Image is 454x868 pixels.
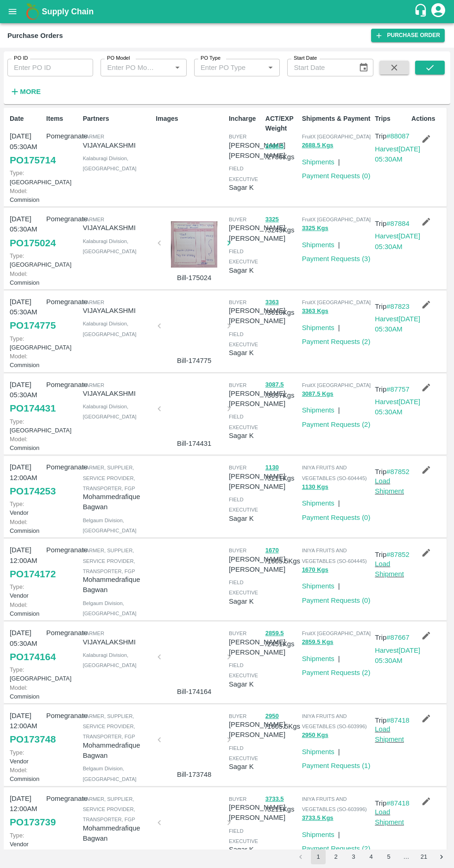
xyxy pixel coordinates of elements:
[10,600,43,618] p: Commision
[265,141,284,152] button: 2688.5
[375,398,420,416] a: Harvest[DATE] 05:30AM
[334,236,340,250] div: |
[265,214,298,235] p: / 3249 Kgs
[302,796,367,812] span: INIYA FRUITS AND VEGETABLES (SO-603996)
[399,853,414,862] div: …
[10,187,43,204] p: Commision
[163,273,225,283] p: Bill-175024
[10,169,43,186] p: [GEOGRAPHIC_DATA]
[334,153,340,167] div: |
[375,560,404,578] a: Load Shipment
[302,421,371,428] a: Payment Requests (2)
[430,2,447,21] div: account of current user
[83,652,137,668] span: Kalaburagi Division , [GEOGRAPHIC_DATA]
[83,600,137,616] span: Belgaum Division , [GEOGRAPHIC_DATA]
[229,306,285,326] p: [PERSON_NAME] [PERSON_NAME]
[10,270,27,277] span: Model:
[10,793,43,814] p: [DATE] 12:00AM
[10,114,43,124] p: Date
[10,335,24,342] span: Type:
[7,84,43,100] button: More
[229,719,285,740] p: [PERSON_NAME] [PERSON_NAME]
[229,465,246,470] span: buyer
[386,717,410,724] a: #87418
[302,514,371,521] a: Payment Requests (0)
[10,152,56,169] a: PO175714
[10,731,56,748] a: PO173748
[229,844,262,855] p: Sagar K
[7,59,93,76] input: Enter PO ID
[265,628,284,639] button: 2859.5
[265,462,279,473] button: 1130
[265,794,284,805] button: 3733.5
[302,389,334,400] button: 3087.5 Kgs
[229,796,246,802] span: buyer
[302,241,334,249] a: Shipments
[10,214,43,235] p: [DATE] 05:30AM
[83,518,137,533] span: Belgaum Division , [GEOGRAPHIC_DATA]
[375,301,420,312] p: Trip
[229,382,246,388] span: buyer
[163,687,225,697] p: Bill-174164
[229,265,262,275] p: Sagar K
[10,583,24,590] span: Type:
[7,30,63,42] div: Purchase Orders
[10,435,43,452] p: Commision
[10,500,24,507] span: Type:
[375,477,404,495] a: Load Shipment
[411,114,444,124] p: Actions
[83,548,135,574] span: Farmer, Supplier, Service Provider, Transporter, FGP
[302,406,334,414] a: Shipments
[10,748,43,766] p: Vendor
[302,223,328,234] button: 3325 Kgs
[265,545,298,566] p: / 1605.5 Kgs
[83,156,137,171] span: Kalaburagi Division , [GEOGRAPHIC_DATA]
[10,131,43,152] p: [DATE] 05:30AM
[10,711,43,731] p: [DATE] 12:00AM
[302,338,371,345] a: Payment Requests (2)
[107,55,130,62] label: PO Model
[42,5,414,18] a: Supply Chain
[265,545,279,556] button: 1670
[302,748,334,756] a: Shipments
[83,223,152,233] p: VIJAYALAKSHMI
[229,713,246,719] span: buyer
[10,831,43,849] p: Vendor
[46,131,79,141] p: Pomegranate
[229,348,262,358] p: Sagar K
[163,769,225,780] p: Bill-173748
[83,713,135,740] span: Farmer, Supplier, Service Provider, Transporter, FGP
[375,131,420,141] p: Trip
[10,665,43,683] p: [GEOGRAPHIC_DATA]
[375,232,420,250] a: Harvest[DATE] 05:30AM
[302,158,334,166] a: Shipments
[265,62,277,74] button: Open
[416,849,431,864] button: Go to page 21
[83,114,152,124] p: Partners
[229,166,258,181] span: field executive
[83,217,104,222] span: Farmer
[386,303,410,310] a: #87823
[229,140,285,161] p: [PERSON_NAME] [PERSON_NAME]
[294,55,317,62] label: Start Date
[10,252,24,259] span: Type:
[10,417,43,435] p: [GEOGRAPHIC_DATA]
[302,300,371,305] span: FruitX [GEOGRAPHIC_DATA]
[375,715,410,725] p: Trip
[302,582,334,590] a: Shipments
[83,134,104,139] span: Farmer
[20,88,41,95] strong: More
[156,114,225,124] p: Images
[265,297,279,308] button: 3363
[334,319,340,333] div: |
[10,684,27,691] span: Model:
[10,483,56,500] a: PO174253
[83,238,137,254] span: Kalaburagi Division , [GEOGRAPHIC_DATA]
[371,29,445,42] a: Purchase Order
[83,631,104,636] span: Farmer
[10,601,27,608] span: Model:
[386,220,410,227] a: #87884
[302,637,334,648] button: 2859.5 Kgs
[229,414,258,430] span: field executive
[414,3,430,20] div: customer-support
